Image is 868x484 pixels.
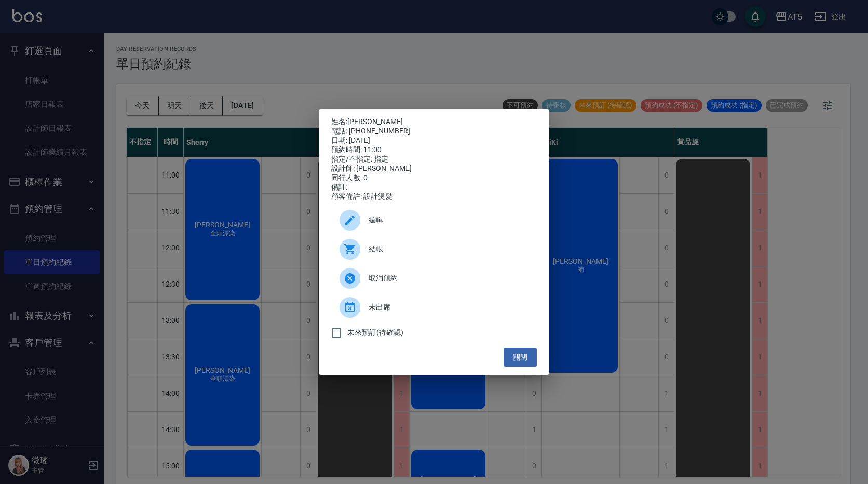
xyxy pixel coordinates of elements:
[331,293,537,322] div: 未出席
[331,127,537,136] div: 電話: [PHONE_NUMBER]
[331,235,537,264] a: 結帳
[331,183,537,192] div: 備註:
[504,348,537,367] button: 關閉
[331,145,537,155] div: 預約時間: 11:00
[347,327,403,338] span: 未來預訂(待確認)
[331,206,537,235] div: 編輯
[331,192,537,201] div: 顧客備註: 設計燙髮
[369,244,528,254] span: 結帳
[331,155,537,164] div: 指定/不指定: 指定
[331,164,537,173] div: 設計師: [PERSON_NAME]
[331,136,537,145] div: 日期: [DATE]
[369,214,528,225] span: 編輯
[347,117,403,126] a: [PERSON_NAME]
[369,302,528,313] span: 未出席
[331,173,537,183] div: 同行人數: 0
[369,273,528,284] span: 取消預約
[331,117,537,127] p: 姓名:
[331,264,537,293] div: 取消預約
